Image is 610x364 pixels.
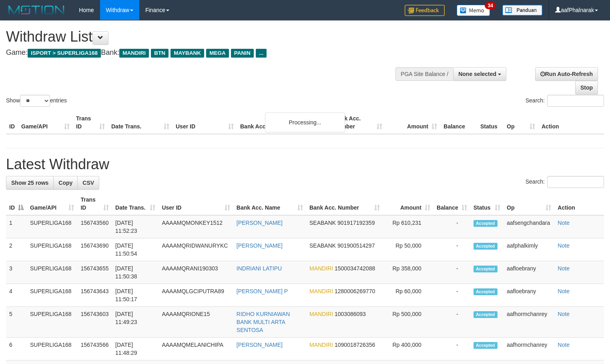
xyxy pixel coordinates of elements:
[335,265,375,272] span: Copy 1500034742088 to clipboard
[6,338,27,360] td: 6
[256,49,267,58] span: ...
[159,284,233,307] td: AAAAMQLGCIPUTRA89
[547,95,604,107] input: Search:
[77,284,112,307] td: 156743643
[27,238,77,261] td: SUPERLIGA168
[457,5,490,16] img: Button%20Memo.svg
[159,215,233,238] td: AAAAMQMONKEY1512
[383,338,433,360] td: Rp 400,000
[159,307,233,338] td: AAAAMQRIONE15
[112,238,159,261] td: [DATE] 11:50:54
[335,342,375,348] span: Copy 1090018726356 to clipboard
[159,238,233,261] td: AAAAMQRIDWANURYKC
[27,192,77,215] th: Game/API: activate to sort column ascending
[433,238,470,261] td: -
[538,111,604,134] th: Action
[504,215,554,238] td: aafsengchandara
[474,311,498,318] span: Accepted
[77,261,112,284] td: 156743655
[6,192,27,215] th: ID: activate to sort column descending
[575,81,598,94] a: Stop
[385,111,440,134] th: Amount
[383,215,433,238] td: Rp 610,231
[77,307,112,338] td: 156743603
[77,238,112,261] td: 156743690
[112,192,159,215] th: Date Trans.: activate to sort column ascending
[433,338,470,360] td: -
[335,288,375,294] span: Copy 1280006269770 to clipboard
[73,111,108,134] th: Trans ID
[82,180,94,186] span: CSV
[112,284,159,307] td: [DATE] 11:50:17
[535,67,598,81] a: Run Auto-Refresh
[558,342,570,348] a: Note
[433,192,470,215] th: Balance: activate to sort column ascending
[331,111,385,134] th: Bank Acc. Number
[337,220,375,226] span: Copy 901917192359 to clipboard
[171,49,204,58] span: MAYBANK
[558,311,570,317] a: Note
[6,238,27,261] td: 2
[159,261,233,284] td: AAAAMQRANI190303
[383,238,433,261] td: Rp 50,000
[433,215,470,238] td: -
[151,49,169,58] span: BTN
[383,192,433,215] th: Amount: activate to sort column ascending
[112,338,159,360] td: [DATE] 11:48:29
[309,288,333,294] span: MANDIRI
[6,176,54,190] a: Show 25 rows
[485,2,496,9] span: 34
[237,265,282,272] a: INDRIANI LATIPU
[440,111,477,134] th: Balance
[18,111,73,134] th: Game/API
[20,95,50,107] select: Showentries
[237,288,288,294] a: [PERSON_NAME] P
[453,67,506,81] button: None selected
[405,5,445,16] img: Feedback.jpg
[237,311,290,333] a: RIDHO KURNIAWAN BANK MULTI ARTA SENTOSA
[558,220,570,226] a: Note
[309,342,333,348] span: MANDIRI
[504,192,554,215] th: Op: activate to sort column ascending
[6,156,604,172] h1: Latest Withdraw
[27,338,77,360] td: SUPERLIGA168
[112,261,159,284] td: [DATE] 11:50:38
[27,307,77,338] td: SUPERLIGA168
[77,176,99,190] a: CSV
[474,243,498,250] span: Accepted
[504,307,554,338] td: aafhormchanrey
[6,95,67,107] label: Show entries
[504,261,554,284] td: aafloebrany
[558,288,570,294] a: Note
[233,192,306,215] th: Bank Acc. Name: activate to sort column ascending
[383,284,433,307] td: Rp 60,000
[6,49,399,57] h4: Game: Bank:
[504,111,538,134] th: Op
[558,265,570,272] a: Note
[306,192,383,215] th: Bank Acc. Number: activate to sort column ascending
[58,180,72,186] span: Copy
[558,242,570,249] a: Note
[526,176,604,188] label: Search:
[474,266,498,272] span: Accepted
[27,284,77,307] td: SUPERLIGA168
[309,220,336,226] span: SEABANK
[206,49,229,58] span: MEGA
[470,192,504,215] th: Status: activate to sort column ascending
[119,49,149,58] span: MANDIRI
[265,112,345,132] div: Processing...
[335,311,366,317] span: Copy 1003086093 to clipboard
[554,192,604,215] th: Action
[237,242,283,249] a: [PERSON_NAME]
[6,284,27,307] td: 4
[504,238,554,261] td: aafphalkimly
[526,95,604,107] label: Search:
[433,284,470,307] td: -
[433,307,470,338] td: -
[77,192,112,215] th: Trans ID: activate to sort column ascending
[309,265,333,272] span: MANDIRI
[6,111,18,134] th: ID
[458,71,496,77] span: None selected
[474,220,498,227] span: Accepted
[27,215,77,238] td: SUPERLIGA168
